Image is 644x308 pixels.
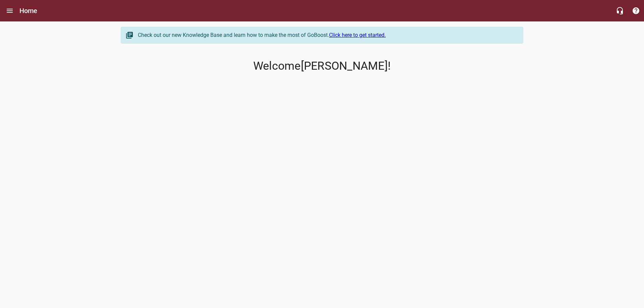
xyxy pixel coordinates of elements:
p: Welcome [PERSON_NAME] ! [121,59,523,73]
a: Click here to get started. [329,32,386,38]
div: Check out our new Knowledge Base and learn how to make the most of GoBoost. [138,31,516,39]
h6: Home [19,5,38,16]
button: Open drawer [2,3,18,19]
button: Live Chat [612,3,628,19]
button: Support Portal [628,3,644,19]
